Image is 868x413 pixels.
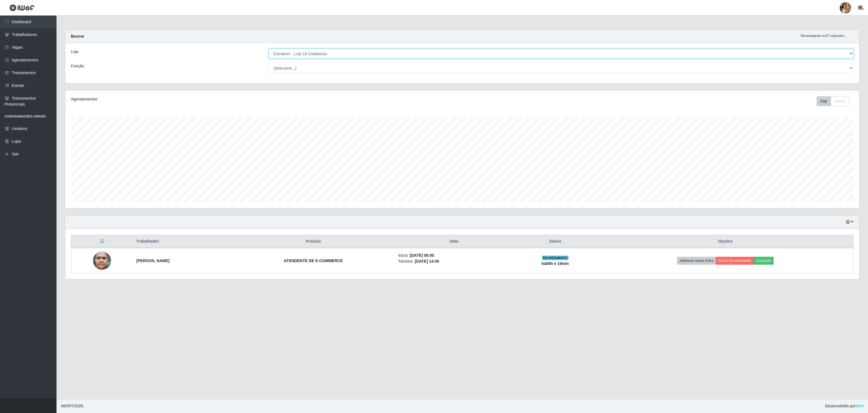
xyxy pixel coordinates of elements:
time: [DATE] 08:00 [410,253,434,258]
button: Day [817,96,831,106]
span: Desenvolvido por [825,403,863,409]
th: Opções [597,235,854,248]
span: EM ANDAMENTO [542,256,569,260]
label: Loja [71,49,78,55]
button: Forçar Encerramento [716,257,754,265]
span: IWOF [61,404,71,408]
strong: há 06 h e 19 min [542,261,569,266]
a: iWof [856,404,863,408]
img: CoreUI Logo [9,4,34,11]
li: Início: [398,252,510,258]
i: Recarregando em 27 segundos... [801,34,847,37]
button: Avaliação [754,257,774,265]
span: © 2025 . [61,403,84,409]
th: Posição [232,235,395,248]
button: Month [831,96,849,106]
time: [DATE] 14:00 [415,259,439,264]
strong: ATENDENTE DE E-COMMERCE [284,258,343,263]
div: Toolbar with button groups [817,96,854,106]
label: Função [71,63,84,69]
th: Data [395,235,513,248]
th: Status [513,235,597,248]
strong: Buscar [71,34,84,38]
li: Término: [398,258,510,264]
div: Agendamentos [71,96,392,102]
button: Adicionar Horas Extra [677,257,716,265]
strong: [PERSON_NAME] [136,258,169,263]
div: First group [817,96,849,106]
img: 1753220579080.jpeg [93,242,111,279]
th: Trabalhador [133,235,232,248]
